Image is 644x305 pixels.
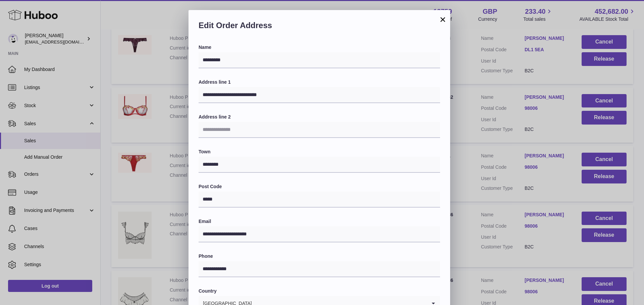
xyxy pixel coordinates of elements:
[199,288,440,294] label: Country
[439,15,447,23] button: ×
[199,183,440,190] label: Post Code
[199,44,440,51] label: Name
[199,114,440,120] label: Address line 2
[199,218,440,225] label: Email
[199,149,440,155] label: Town
[199,20,440,34] h2: Edit Order Address
[199,79,440,85] label: Address line 1
[199,253,440,259] label: Phone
